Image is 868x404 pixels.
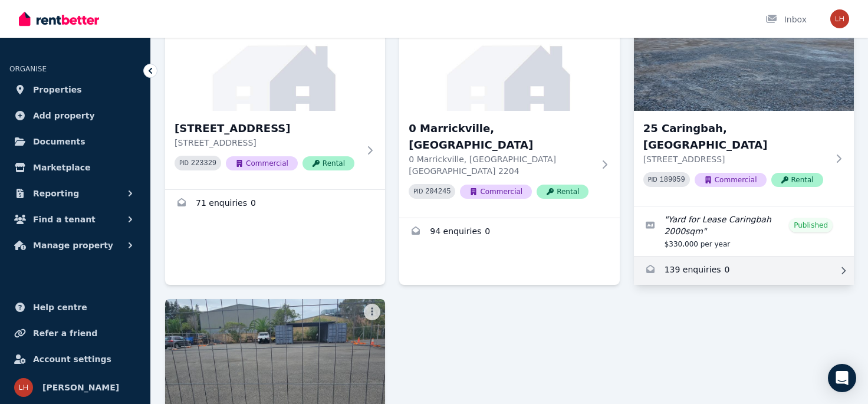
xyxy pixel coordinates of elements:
[9,208,141,231] button: Find a tenant
[660,176,685,184] code: 189059
[9,104,141,127] a: Add property
[303,156,354,170] span: Rental
[165,190,385,218] a: Enquiries for 0 Bermill Street, Rockdale
[9,78,141,101] a: Properties
[33,160,90,175] span: Marketplace
[9,182,141,205] button: Reporting
[695,173,767,187] span: Commercial
[175,120,359,137] h3: [STREET_ADDRESS]
[14,378,33,397] img: LINDA HAMAMDJIAN
[537,185,588,199] span: Rental
[828,364,856,392] div: Open Intercom Messenger
[771,173,823,187] span: Rental
[179,160,189,166] small: PID
[9,156,141,179] a: Marketplace
[42,380,119,395] span: [PERSON_NAME]
[9,130,141,153] a: Documents
[175,137,359,149] p: [STREET_ADDRESS]
[634,206,854,256] a: Edit listing: Yard for Lease Caringbah 2000sqm
[830,9,849,28] img: LINDA HAMAMDJIAN
[634,257,854,285] a: Enquiries for 25 Caringbah, Caringbah
[409,120,593,153] h3: 0 Marrickville, [GEOGRAPHIC_DATA]
[9,347,141,371] a: Account settings
[399,218,619,247] a: Enquiries for 0 Marrickville, Marrickville
[33,134,86,149] span: Documents
[643,153,828,165] p: [STREET_ADDRESS]
[9,295,141,319] a: Help centre
[643,120,828,153] h3: 25 Caringbah, [GEOGRAPHIC_DATA]
[364,304,380,320] button: More options
[425,188,451,196] code: 204245
[33,300,87,314] span: Help centre
[33,352,111,366] span: Account settings
[765,14,807,25] div: Inbox
[9,321,141,345] a: Refer a friend
[9,234,141,257] button: Manage property
[191,159,216,167] code: 223329
[33,83,82,97] span: Properties
[226,156,298,170] span: Commercial
[33,212,96,226] span: Find a tenant
[19,10,99,28] img: RentBetter
[9,65,47,73] span: ORGANISE
[648,176,657,183] small: PID
[33,186,79,201] span: Reporting
[460,185,532,199] span: Commercial
[413,188,423,195] small: PID
[33,238,113,252] span: Manage property
[33,326,97,340] span: Refer a friend
[33,109,95,123] span: Add property
[409,153,593,177] p: 0 Marrickville, [GEOGRAPHIC_DATA] [GEOGRAPHIC_DATA] 2204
